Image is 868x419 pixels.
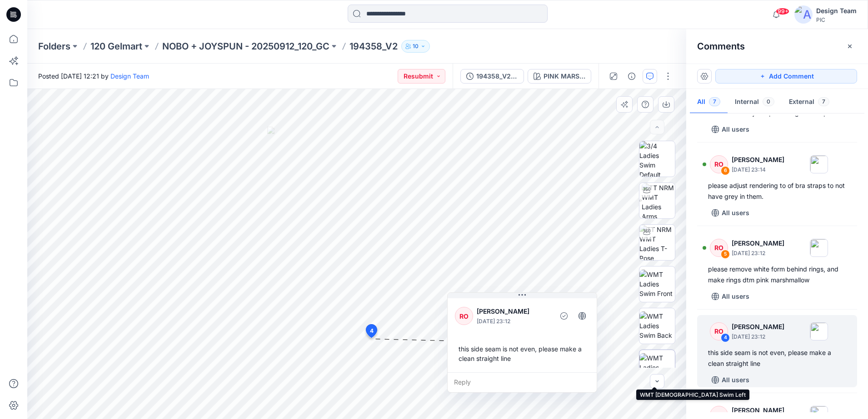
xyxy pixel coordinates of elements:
div: RO [710,322,728,340]
button: Details [624,69,639,84]
div: PINK MARSHMALLOW [544,71,585,81]
div: 4 [721,333,730,342]
button: Add Comment [715,69,857,84]
button: All users [708,373,753,387]
button: All [690,91,728,114]
div: this side seam is not even, please make a clean straight line [708,347,846,369]
img: WMT Ladies Swim Back [639,311,675,340]
p: [PERSON_NAME] [732,238,784,249]
span: 99+ [776,8,789,15]
button: 10 [401,40,430,53]
a: Folders [38,40,70,53]
div: RO [710,239,728,257]
p: [DATE] 23:12 [732,249,784,258]
span: 7 [709,97,720,106]
div: Design Team [816,5,857,16]
p: All users [722,124,749,135]
p: [DATE] 23:12 [732,332,784,341]
div: RO [710,155,728,173]
img: avatar [794,5,813,24]
p: [PERSON_NAME] [477,306,551,317]
span: 4 [370,327,374,335]
p: [PERSON_NAME] [732,405,784,416]
img: WMT Ladies Swim Left [639,353,675,382]
button: PINK MARSHMALLOW [528,69,591,84]
button: All users [708,122,753,137]
img: WMT Ladies Swim Front [639,270,675,298]
p: [DATE] 23:14 [732,165,784,174]
p: [PERSON_NAME] [732,321,784,332]
span: 0 [763,97,774,106]
p: [DATE] 23:12 [477,317,551,326]
h2: Comments [697,41,745,52]
div: Reply [448,372,597,392]
div: 5 [721,250,730,259]
img: 3/4 Ladies Swim Default [639,141,675,177]
button: External [782,91,837,114]
span: Posted [DATE] 12:21 by [38,71,149,81]
div: 194358_V2 NEW PATTERN [476,71,518,81]
span: 7 [818,97,829,106]
p: All users [722,291,749,302]
div: please remove white form behind rings, and make rings dtm pink marshmallow [708,264,846,286]
div: PIC [816,16,857,23]
p: [PERSON_NAME] [732,154,784,165]
p: All users [722,207,749,218]
div: this side seam is not even, please make a clean straight line [455,340,589,367]
img: TT NRM WMT Ladies T-Pose [639,225,675,260]
a: 120 Gelmart [90,40,142,53]
a: Design Team [110,72,149,80]
button: All users [708,289,753,304]
div: please adjust rendering to of bra straps to not have grey in them. [708,180,846,202]
button: All users [708,206,753,220]
p: 194358_V2 [349,40,398,53]
p: All users [722,375,749,385]
div: RO [455,307,473,325]
a: NOBO + JOYSPUN - 20250912_120_GC [162,40,329,53]
div: 6 [721,166,730,175]
p: 10 [413,41,419,51]
img: TT NRM WMT Ladies Arms Down [642,183,675,218]
button: Internal [728,91,782,114]
button: 194358_V2 NEW PATTERN [460,69,524,84]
